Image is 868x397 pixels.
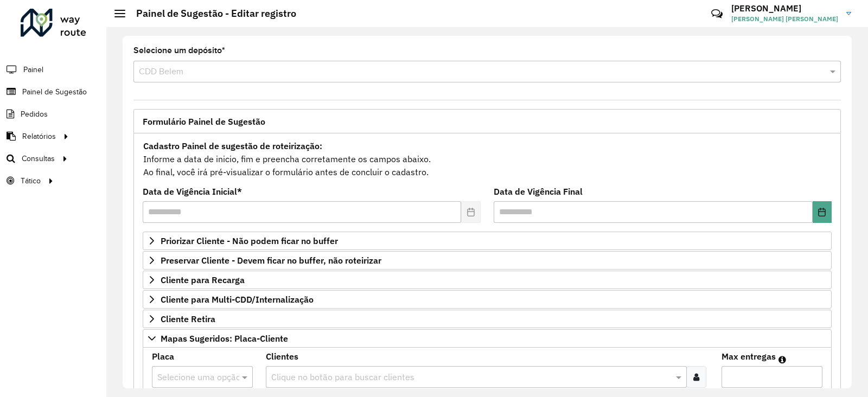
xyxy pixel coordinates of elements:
strong: Cadastro Painel de sugestão de roteirização: [143,140,322,151]
span: Priorizar Cliente - Não podem ficar no buffer [161,236,338,245]
h2: Painel de Sugestão - Editar registro [125,8,296,20]
span: Preservar Cliente - Devem ficar no buffer, não roteirizar [161,256,381,265]
span: Formulário Painel de Sugestão [143,117,265,126]
a: Preservar Cliente - Devem ficar no buffer, não roteirizar [143,251,832,270]
label: Placa [152,350,174,363]
label: Data de Vigência Inicial [143,185,242,198]
span: Cliente para Multi-CDD/Internalização [161,295,314,304]
a: Cliente para Recarga [143,271,832,289]
a: Contato Rápido [705,2,729,25]
a: Priorizar Cliente - Não podem ficar no buffer [143,232,832,250]
button: Choose Date [813,201,832,223]
span: [PERSON_NAME] [PERSON_NAME] [731,14,838,24]
span: Tático [21,175,41,187]
span: Relatórios [22,131,56,142]
span: Cliente Retira [161,315,215,323]
a: Cliente Retira [143,310,832,328]
span: Painel [23,64,43,75]
em: Máximo de clientes que serão colocados na mesma rota com os clientes informados [778,355,786,364]
h3: [PERSON_NAME] [731,3,838,14]
span: Mapas Sugeridos: Placa-Cliente [161,334,288,343]
a: Mapas Sugeridos: Placa-Cliente [143,329,832,348]
span: Consultas [22,153,55,164]
span: Pedidos [21,108,48,120]
span: Cliente para Recarga [161,276,245,284]
label: Max entregas [722,350,776,363]
div: Informe a data de inicio, fim e preencha corretamente os campos abaixo. Ao final, você irá pré-vi... [143,139,832,179]
span: Painel de Sugestão [22,86,87,98]
label: Clientes [266,350,298,363]
a: Cliente para Multi-CDD/Internalização [143,290,832,309]
label: Data de Vigência Final [494,185,583,198]
label: Selecione um depósito [133,44,225,57]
